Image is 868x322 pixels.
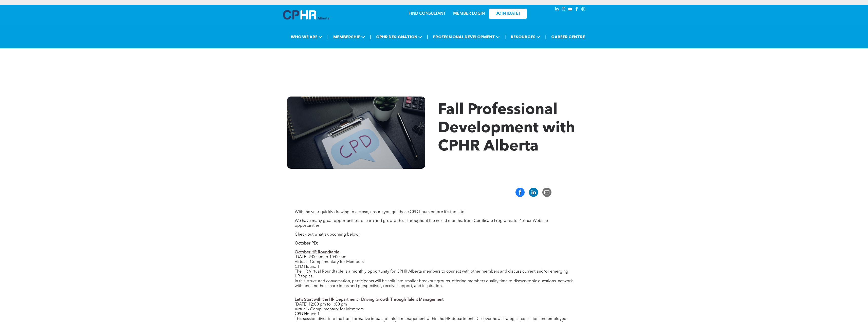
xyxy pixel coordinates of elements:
[574,6,580,13] a: facebook
[283,10,329,20] img: A blue and white logo for cp alberta
[289,32,324,42] span: WHO WE ARE
[295,241,318,245] b: October PD:
[295,219,574,228] p: We have many great opportunities to learn and grow with us throughout the next 3 months, from Cer...
[370,32,371,42] li: |
[496,11,520,16] span: JOIN [DATE]
[295,232,574,237] p: Check out what's upcoming below:
[295,250,574,289] p: [DATE] 9:00 am to 10:00 am Virtual - Complimentary for Members CPD Hours: 1 The HR Virtual Roundt...
[295,312,574,317] div: CPD Hours: 1
[409,12,446,16] a: FIND CONSULTANT
[509,32,542,42] span: RESOURCES
[295,302,574,307] div: [DATE] 12:00 pm to 1:00 pm
[438,103,575,154] span: Fall Professional Development with CPHR Alberta
[554,6,560,13] a: linkedin
[545,32,546,42] li: |
[431,32,501,42] span: PROFESSIONAL DEVELOPMENT
[295,210,574,215] p: With the year quickly drawing to a close, ensure you get those CPD hours before it's too late!
[332,32,367,42] span: MEMBERSHIP
[453,12,485,16] a: MEMBER LOGIN
[427,32,428,42] li: |
[295,307,574,312] div: Virtual - Complimentary for Members
[375,32,424,42] span: CPHR DESIGNATION
[567,6,573,13] a: youtube
[295,250,339,254] a: October HR Roundtable
[489,9,527,19] a: JOIN [DATE]
[581,6,586,13] a: Social network
[561,6,566,13] a: instagram
[550,32,586,42] a: CAREER CENTRE
[295,298,444,302] a: Let's Start with the HR Department - Driving Growth Through Talent Management
[327,32,328,42] li: |
[505,32,506,42] li: |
